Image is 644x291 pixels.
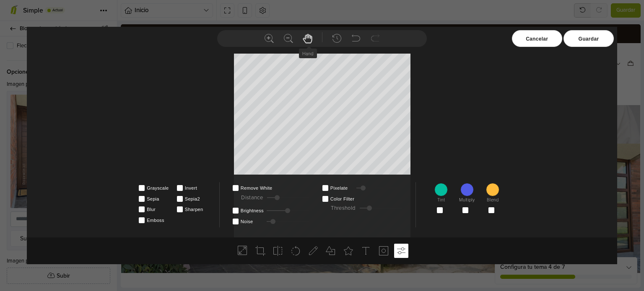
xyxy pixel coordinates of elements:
[241,194,262,202] label: Distance
[275,60,301,81] a: Contacto
[465,33,502,45] button: Acceso
[485,182,501,205] div: Blend
[512,30,562,47] div: Cancelar
[220,60,234,81] a: Inicio
[458,182,475,205] div: Multiply
[437,197,445,204] label: Tint
[241,205,264,211] span: Brightness
[241,216,264,222] span: Noise
[487,197,499,204] label: Blend
[563,30,614,47] div: Guardar
[147,204,176,210] span: Blur
[147,183,176,188] span: Grayscale
[475,37,494,42] div: Acceso
[331,204,355,213] label: Threshold
[433,182,449,205] div: Tint
[185,204,214,210] span: Sharpen
[459,197,474,204] label: Multiply
[185,193,214,199] span: Sepia2
[242,29,278,50] img: Doorwin Chile
[147,215,176,221] span: Emboss
[330,183,353,188] span: Pixelate
[242,60,267,81] a: Catálogo
[241,183,264,188] span: Remove White
[5,31,19,48] button: Submit
[505,33,515,45] button: Carro
[147,193,176,199] span: Sepia
[185,183,214,188] span: Invert
[330,193,353,199] span: Color Filter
